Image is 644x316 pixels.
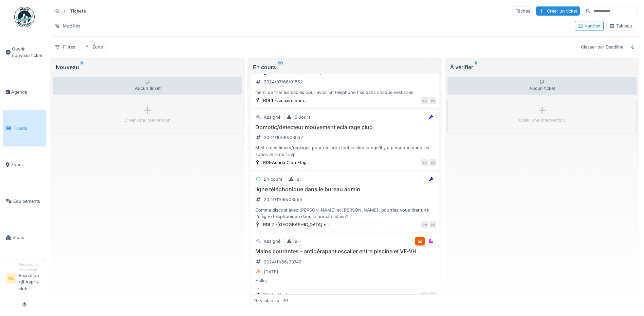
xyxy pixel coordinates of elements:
[263,221,330,228] div: RDI 2 -[GEOGRAPHIC_DATA] e...
[519,117,565,123] div: Créer une intervention
[253,63,437,71] div: En cours
[253,207,436,220] div: Comme discuté avec [PERSON_NAME] et [PERSON_NAME], pourriez vous tirer une 2e ligne téléphonique ...
[52,21,84,31] div: Modèles
[3,146,46,183] a: Zones
[429,97,436,104] div: PD
[264,238,280,244] div: Assigné
[447,77,637,95] div: Aucun ticket
[3,74,46,110] a: Agenda
[6,273,16,283] li: RA
[421,159,428,166] div: FC
[264,114,280,120] div: Assigné
[19,262,43,295] li: Reception rdi Aspria club
[253,144,436,157] div: Mettre des timers/reglages pour éteindre tout le club lorsqu’il y a personne dans les zones et la...
[450,63,634,71] div: À vérifier
[3,110,46,146] a: Tickets
[263,159,311,166] div: RDI-Aspria Club Etag...
[14,7,35,27] img: Badge_color-CXgf-gQk.svg
[13,198,43,204] span: Équipements
[56,63,239,71] div: Nouveau
[513,6,533,16] div: Tâches
[253,277,436,290] div: Hello, Afin d éviter d autres accidents serait il possible d installer des mains courantes? OU al...
[264,176,282,182] div: En cours
[13,125,43,132] span: Tickets
[277,63,283,71] sup: 29
[52,42,78,52] div: Filtres
[125,117,171,123] div: Créer une intervention
[421,292,428,299] div: RF
[3,183,46,219] a: Équipements
[67,8,89,14] strong: Tickets
[92,44,103,50] div: Zone
[53,77,242,95] div: Aucun ticket
[11,161,43,168] span: Zones
[429,159,436,166] div: PD
[11,89,43,95] span: Agenda
[19,262,43,273] div: Responsable demandeur
[3,219,46,256] a: Stock
[295,114,311,120] div: 5 Jours
[253,297,288,304] div: 20 visible sur 29
[295,238,301,244] div: 8H
[578,23,601,29] div: Kanban
[253,248,436,255] h3: Mains courantes - antidérapant escalier entre piscine et VF-VH
[13,234,43,241] span: Stock
[253,124,436,131] h3: Domotic/detecteur mouvement eclairage club
[80,63,84,71] sup: 0
[536,6,580,16] div: Créer un ticket
[609,23,632,29] div: Tableau
[421,97,428,104] div: FC
[264,269,278,275] div: [DATE]
[263,292,292,298] div: RDI 2 -Piscine
[263,97,308,104] div: RDI 1 -vestiaire hom...
[475,63,478,71] sup: 0
[12,46,43,59] span: Ouvrir nouveau ticket
[264,196,302,203] div: 2024/11/66/03564
[264,79,303,85] div: 2024/07/66/01862
[3,31,46,74] a: Ouvrir nouveau ticket
[421,221,428,228] div: BW
[578,42,626,52] div: Classer par Deadline
[253,186,436,193] h3: ligne téléphonique dans le bureau admin
[429,221,436,228] div: PD
[264,259,301,265] div: 2024/11/66/03749
[6,262,43,296] a: RA Responsable demandeurReception rdi Aspria club
[297,176,303,182] div: 8H
[253,89,436,96] div: merci de tirer les cables pour avoir un telephone fixe dans chaque vestiaires
[429,292,436,299] div: PD
[264,134,303,141] div: 2024/10/66/03032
